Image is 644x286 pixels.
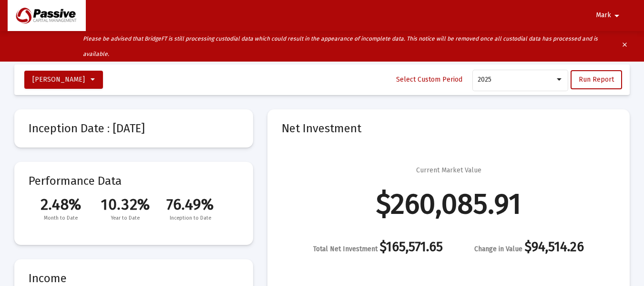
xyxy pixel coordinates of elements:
[313,242,443,254] div: $165,571.65
[621,39,628,53] mat-icon: clear
[474,245,522,253] span: Change in Value
[579,75,614,84] span: Run Report
[596,11,611,20] span: Mark
[93,213,158,223] span: Year to Date
[29,213,93,223] span: Month to Date
[282,124,615,133] mat-card-title: Net Investment
[478,75,491,84] span: 2025
[29,274,239,283] mat-card-title: Income
[29,176,239,223] mat-card-title: Performance Data
[83,35,598,57] i: Please be advised that BridgeFT is still processing custodial data which could result in the appe...
[15,6,79,25] img: Dashboard
[29,195,93,213] span: 2.48%
[396,75,462,84] span: Select Custom Period
[571,70,622,89] button: Run Report
[93,195,158,213] span: 10.32%
[416,166,481,175] div: Current Market Value
[584,6,634,25] button: Mark
[24,71,103,89] button: [PERSON_NAME]
[32,75,85,84] span: [PERSON_NAME]
[474,242,584,254] div: $94,514.26
[158,195,223,213] span: 76.49%
[313,245,378,253] span: Total Net Investment
[158,213,223,223] span: Inception to Date
[611,6,623,25] mat-icon: arrow_drop_down
[376,199,521,209] div: $260,085.91
[29,124,239,133] mat-card-title: Inception Date : [DATE]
